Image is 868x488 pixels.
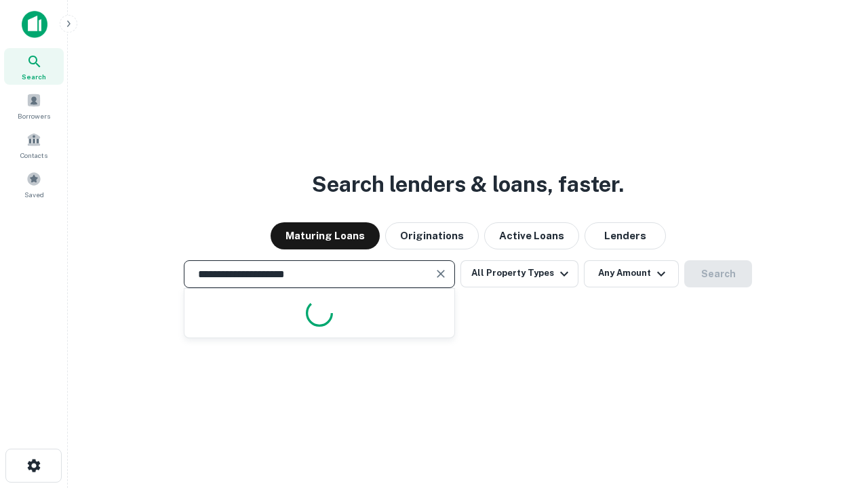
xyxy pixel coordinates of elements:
[4,127,64,163] a: Contacts
[385,222,479,249] button: Originations
[20,150,47,161] span: Contacts
[800,380,868,445] iframe: Chat Widget
[460,260,578,287] button: All Property Types
[484,222,579,249] button: Active Loans
[24,189,44,200] span: Saved
[22,71,46,82] span: Search
[18,110,50,121] span: Borrowers
[584,260,679,287] button: Any Amount
[271,222,380,249] button: Maturing Loans
[585,222,666,249] button: Lenders
[4,166,64,203] a: Saved
[4,48,64,85] a: Search
[431,264,450,283] button: Clear
[22,11,47,38] img: capitalize-icon.png
[312,168,624,201] h3: Search lenders & loans, faster.
[4,87,64,124] a: Borrowers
